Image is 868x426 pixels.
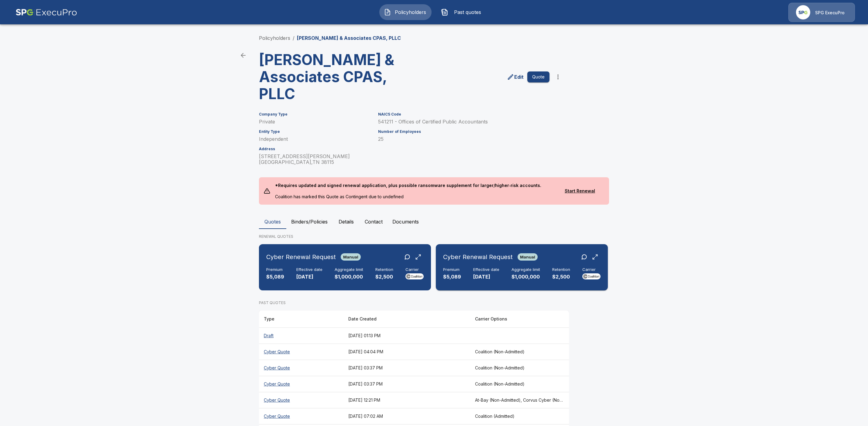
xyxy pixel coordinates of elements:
[259,35,290,41] a: Policyholders
[552,71,564,83] button: more
[296,273,322,280] p: [DATE]
[335,273,363,280] p: $1,000,000
[443,252,513,262] h6: Cyber Renewal Request
[387,214,424,229] button: Documents
[582,273,601,279] img: Carrier
[259,360,343,376] th: Cyber Quote
[470,344,569,360] th: Coalition (Non-Admitted)
[259,51,409,102] h3: [PERSON_NAME] & Associates CPAS, PLLC
[796,5,810,19] img: Agency Icon
[379,4,432,20] button: Policyholders IconPolicyholders
[552,267,570,272] h6: Retention
[815,10,845,16] p: SPG ExecuPro
[259,392,343,408] th: Cyber Quote
[343,392,470,408] th: [DATE] 12:21 PM
[259,136,371,142] p: Independent
[788,3,855,22] a: Agency IconSPG ExecuPro
[378,112,549,116] h6: NAICS Code
[556,185,604,197] button: Start Renewal
[511,273,540,280] p: $1,000,000
[378,136,549,142] p: 25
[470,310,569,328] th: Carrier Options
[375,273,393,280] p: $2,500
[343,376,470,392] th: [DATE] 03:37 PM
[259,112,371,116] h6: Company Type
[259,376,343,392] th: Cyber Quote
[511,267,540,272] h6: Aggregate limit
[514,73,524,81] p: Edit
[259,344,343,360] th: Cyber Quote
[296,267,322,272] h6: Effective date
[286,214,332,229] button: Binders/Policies
[259,130,371,134] h6: Entity Type
[470,408,569,424] th: Coalition (Admitted)
[443,267,461,272] h6: Premium
[405,267,424,272] h6: Carrier
[335,267,363,272] h6: Aggregate limit
[270,177,546,193] p: *Requires updated and signed renewal application, plus possible ransomware supplement for larger/...
[582,267,601,272] h6: Carrier
[259,214,609,229] div: policyholder tabs
[266,273,284,280] p: $5,089
[259,327,343,344] th: Draft
[259,310,343,328] th: Type
[384,9,391,16] img: Policyholders Icon
[343,360,470,376] th: [DATE] 03:37 PM
[360,214,387,229] button: Contact
[259,214,286,229] button: Quotes
[259,300,569,306] p: PAST QUOTES
[375,267,393,272] h6: Retention
[527,71,549,83] button: Quote
[436,4,489,20] button: Past quotes IconPast quotes
[378,119,549,125] p: 541211 - Offices of Certified Public Accountants
[266,252,336,262] h6: Cyber Renewal Request
[518,255,538,259] span: Manual
[259,147,371,151] h6: Address
[297,34,401,42] p: [PERSON_NAME] & Associates CPAS, PLLC
[259,234,609,239] p: RENEWAL QUOTES
[259,119,371,125] p: Private
[266,267,284,272] h6: Premium
[506,72,525,82] a: edit
[441,9,448,16] img: Past quotes Icon
[341,255,361,259] span: Manual
[394,9,427,16] span: Policyholders
[259,154,371,165] p: [STREET_ADDRESS][PERSON_NAME] [GEOGRAPHIC_DATA] , TN 38115
[473,267,499,272] h6: Effective date
[443,273,461,280] p: $5,089
[293,34,294,42] li: /
[343,327,470,344] th: [DATE] 01:13 PM
[470,376,569,392] th: Coalition (Non-Admitted)
[451,9,484,16] span: Past quotes
[332,214,360,229] button: Details
[405,273,424,279] img: Carrier
[470,392,569,408] th: At-Bay (Non-Admitted), Corvus Cyber (Non-Admitted), Beazley, Elpha (Non-Admitted) Enhanced, Elpha...
[343,310,470,328] th: Date Created
[270,193,546,205] p: Coalition has marked this Quote as Contingent due to undefined
[237,49,249,61] a: back
[552,273,570,280] p: $2,500
[470,360,569,376] th: Coalition (Non-Admitted)
[473,273,499,280] p: [DATE]
[15,3,77,22] img: AA Logo
[259,408,343,424] th: Cyber Quote
[378,130,549,134] h6: Number of Employees
[343,408,470,424] th: [DATE] 07:02 AM
[259,34,401,42] nav: breadcrumb
[343,344,470,360] th: [DATE] 04:04 PM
